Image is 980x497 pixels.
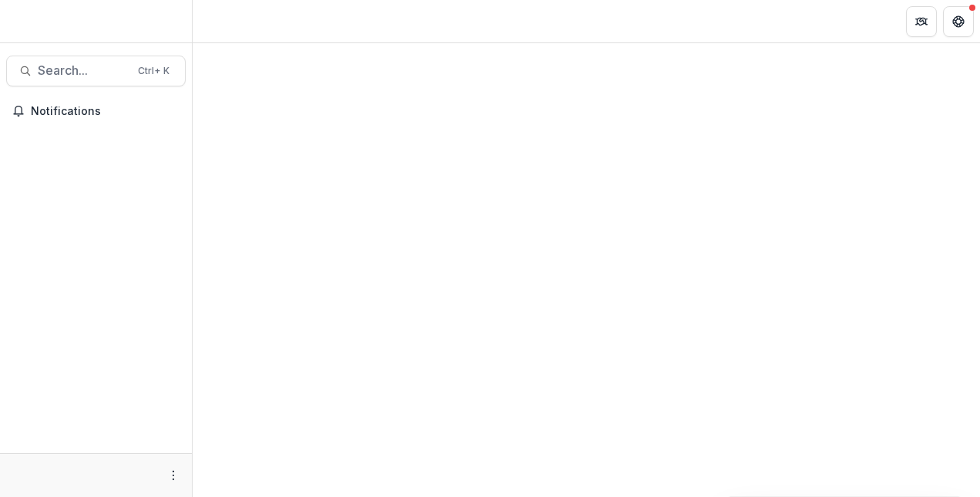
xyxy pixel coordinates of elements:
button: Notifications [6,99,186,123]
button: Partners [906,6,937,37]
div: Ctrl + K [135,63,173,79]
span: Search... [38,63,129,78]
button: More [164,466,183,485]
span: Notifications [31,105,180,118]
nav: breadcrumb [199,10,264,32]
button: Get Help [943,6,974,37]
button: Search... [6,56,186,86]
